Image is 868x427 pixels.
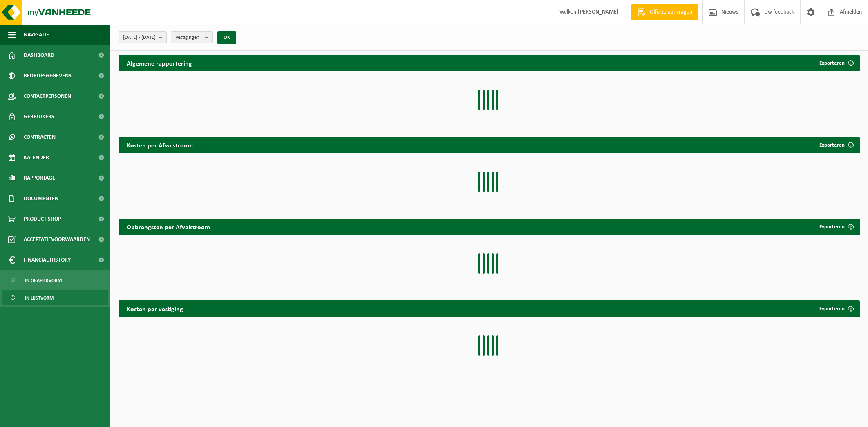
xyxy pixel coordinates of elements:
button: [DATE] - [DATE] [119,31,167,43]
span: In lijstvorm [25,290,54,306]
span: Contactpersonen [24,86,71,106]
h2: Algemene rapportering [119,55,200,71]
a: In grafiekvorm [2,272,108,288]
h2: Kosten per Afvalstroom [119,137,201,153]
span: Contracten [24,127,56,147]
span: Vestigingen [175,32,201,44]
span: Offerte aanvragen [648,8,694,16]
span: Acceptatievoorwaarden [24,229,90,250]
span: Product Shop [24,209,61,229]
h2: Kosten per vestiging [119,300,191,317]
a: Exporteren [813,137,859,153]
span: Financial History [24,250,71,270]
a: Exporteren [813,219,859,235]
button: Vestigingen [171,31,213,43]
span: Dashboard [24,45,54,66]
a: Offerte aanvragen [631,4,698,20]
strong: [PERSON_NAME] [578,9,619,15]
span: Kalender [24,147,49,168]
span: In grafiekvorm [25,273,62,288]
span: Documenten [24,188,58,209]
button: OK [217,31,236,44]
span: Bedrijfsgegevens [24,66,72,86]
span: [DATE] - [DATE] [123,32,156,44]
span: Gebruikers [24,106,54,127]
a: Exporteren [813,300,859,317]
span: Rapportage [24,168,55,188]
button: Exporteren [813,55,859,71]
a: In lijstvorm [2,290,108,305]
h2: Opbrengsten per Afvalstroom [119,219,218,235]
span: Navigatie [24,25,49,45]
